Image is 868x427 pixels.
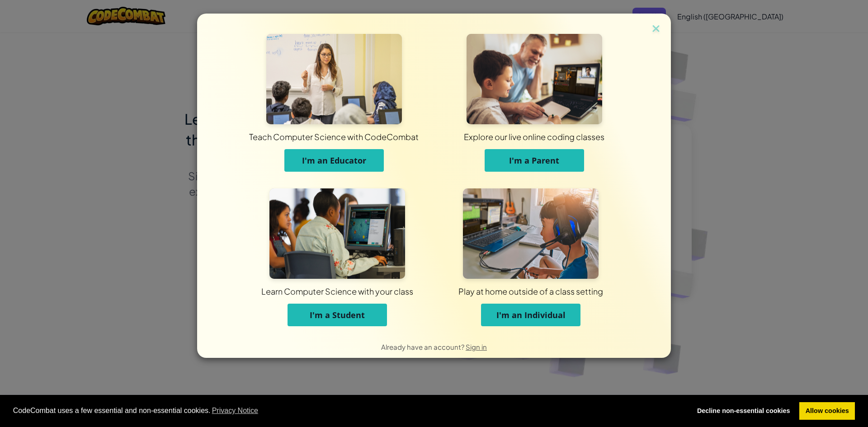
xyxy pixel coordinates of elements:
[381,343,466,351] span: Already have an account?
[496,310,566,320] span: I'm an Individual
[269,188,405,279] img: For Students
[481,304,580,326] button: I'm an Individual
[691,402,796,420] a: deny cookies
[302,131,767,142] div: Explore our live online coding classes
[650,23,662,36] img: close icon
[463,188,599,279] img: For Individuals
[308,286,753,297] div: Play at home outside of a class setting
[509,155,559,166] span: I'm a Parent
[466,343,487,351] a: Sign in
[302,155,366,166] span: I'm an Educator
[288,304,387,326] button: I'm a Student
[266,34,402,124] img: For Educators
[467,34,602,124] img: For Parents
[13,404,684,418] span: CodeCombat uses a few essential and non-essential cookies.
[485,149,584,172] button: I'm a Parent
[284,149,384,172] button: I'm an Educator
[799,402,855,420] a: allow cookies
[310,310,365,320] span: I'm a Student
[211,404,260,418] a: learn more about cookies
